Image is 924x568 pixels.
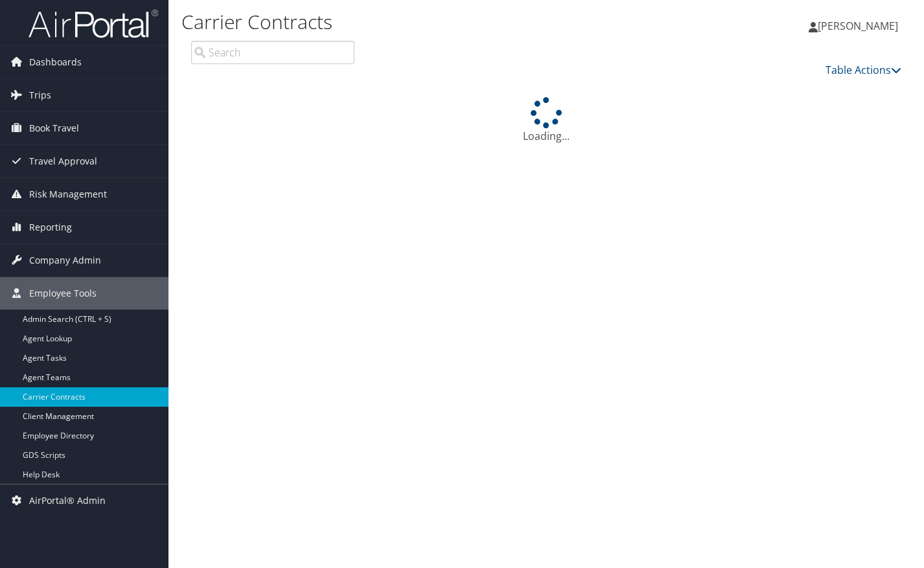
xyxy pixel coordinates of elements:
span: [PERSON_NAME] [818,19,898,33]
span: Travel Approval [29,145,97,177]
span: Book Travel [29,112,79,144]
span: Risk Management [29,178,107,210]
span: Employee Tools [29,277,97,310]
div: Loading... [181,97,911,144]
span: Dashboards [29,46,82,78]
img: airportal-logo.png [29,8,158,39]
span: Trips [29,79,51,111]
h1: Carrier Contracts [181,8,668,36]
span: Company Admin [29,244,101,277]
span: Reporting [29,211,72,244]
input: Search [191,41,354,64]
span: AirPortal® Admin [29,484,106,517]
a: [PERSON_NAME] [809,6,911,45]
a: Table Actions [826,63,901,77]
